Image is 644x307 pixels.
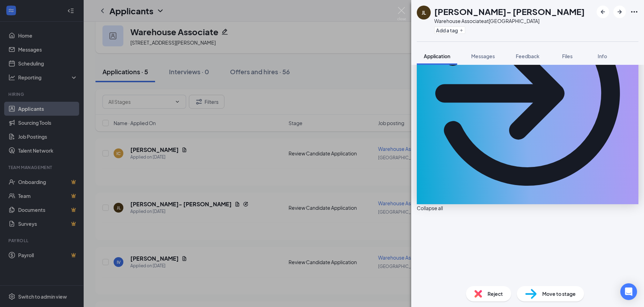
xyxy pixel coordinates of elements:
[516,53,539,59] span: Feedback
[615,8,624,16] svg: ArrowRight
[422,9,426,16] div: JL
[434,26,465,34] button: PlusAdd a tag
[599,8,607,16] svg: ArrowLeftNew
[459,28,463,32] svg: Plus
[613,6,626,18] button: ArrowRight
[417,204,638,212] span: Collapse all
[562,53,573,59] span: Files
[424,53,450,59] span: Application
[630,8,638,16] svg: Ellipses
[542,290,576,298] span: Move to stage
[488,290,503,298] span: Reject
[620,283,637,300] div: Open Intercom Messenger
[434,17,585,24] div: Warehouse Associate at [GEOGRAPHIC_DATA]
[434,6,585,17] h1: [PERSON_NAME]- [PERSON_NAME]
[598,53,607,59] span: Info
[471,53,495,59] span: Messages
[597,6,609,18] button: ArrowLeftNew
